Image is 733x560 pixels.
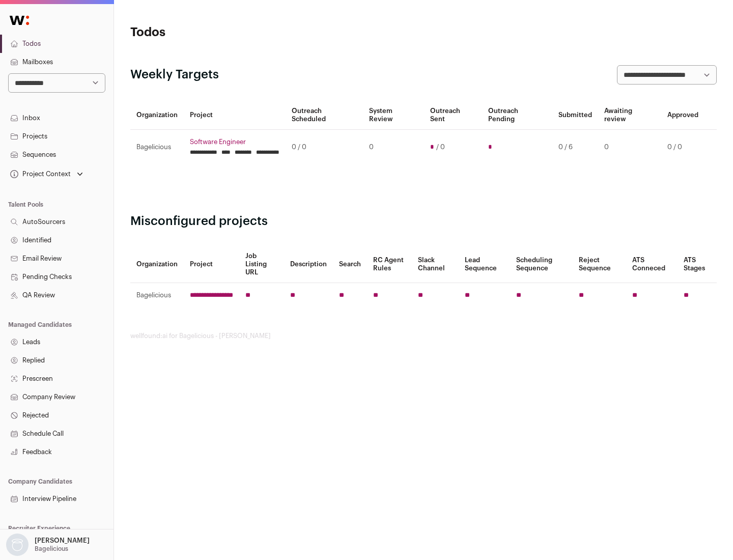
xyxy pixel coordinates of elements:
span: / 0 [436,143,445,151]
footer: wellfound:ai for Bagelicious - [PERSON_NAME] [130,332,717,340]
img: nopic.png [6,534,29,556]
th: ATS Stages [678,246,717,283]
th: System Review [363,101,424,130]
th: Search [333,246,367,283]
td: 0 / 0 [661,130,704,165]
td: Bagelicious [130,283,184,308]
a: Software Engineer [190,138,279,146]
th: ATS Conneced [626,246,677,283]
th: Awaiting review [598,101,661,130]
th: RC Agent Rules [367,246,411,283]
button: Open dropdown [4,534,92,556]
p: [PERSON_NAME] [35,537,90,545]
th: Lead Sequence [459,246,510,283]
th: Organization [130,246,184,283]
h1: Todos [130,24,326,41]
h2: Weekly Targets [130,67,219,83]
th: Project [184,246,239,283]
th: Description [284,246,333,283]
td: 0 [598,130,661,165]
th: Job Listing URL [239,246,284,283]
td: 0 / 6 [552,130,598,165]
div: Project Context [8,170,71,178]
td: 0 / 0 [286,130,363,165]
th: Outreach Scheduled [286,101,363,130]
th: Scheduling Sequence [510,246,573,283]
p: Bagelicious [35,545,68,553]
th: Approved [661,101,704,130]
button: Open dropdown [8,167,85,181]
th: Submitted [552,101,598,130]
th: Slack Channel [412,246,459,283]
th: Outreach Sent [424,101,483,130]
th: Outreach Pending [482,101,552,130]
img: Wellfound [4,10,35,31]
td: 0 [363,130,424,165]
td: Bagelicious [130,130,184,165]
th: Organization [130,101,184,130]
th: Project [184,101,286,130]
th: Reject Sequence [573,246,627,283]
h2: Misconfigured projects [130,213,717,230]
